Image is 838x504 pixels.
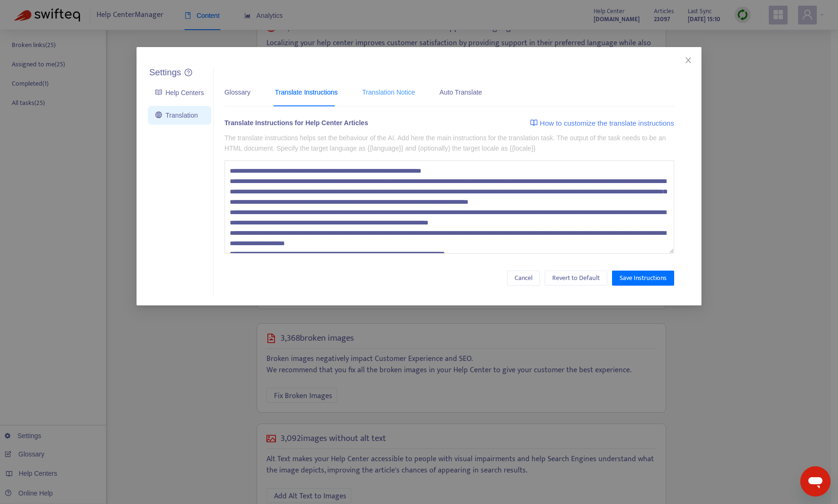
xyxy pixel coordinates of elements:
span: close [685,56,692,64]
div: Auto Translate [440,87,482,97]
a: Help Centers [155,89,204,96]
button: Revert to Default [545,271,607,286]
button: Close [683,55,693,65]
div: Translate Instructions for Help Center Articles [225,118,368,131]
span: Save Instructions [620,273,667,283]
h5: Settings [149,67,181,78]
div: Translation Notice [362,87,415,97]
span: Revert to Default [552,273,600,283]
span: question-circle [185,69,192,76]
span: Cancel [515,273,532,283]
div: Translate Instructions [275,87,338,97]
a: Translation [155,112,198,119]
iframe: メッセージングウィンドウの起動ボタン、進行中の会話 [800,466,830,496]
div: Glossary [225,87,250,97]
img: image-link [530,119,538,127]
p: The translate instructions helps set the behaviour of the AI. Add here the main instructions for ... [225,133,674,153]
button: Save Instructions [612,271,674,286]
a: How to customize the translate instructions [530,118,674,129]
button: Cancel [507,271,540,286]
span: How to customize the translate instructions [540,118,674,129]
a: question-circle [185,69,192,77]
